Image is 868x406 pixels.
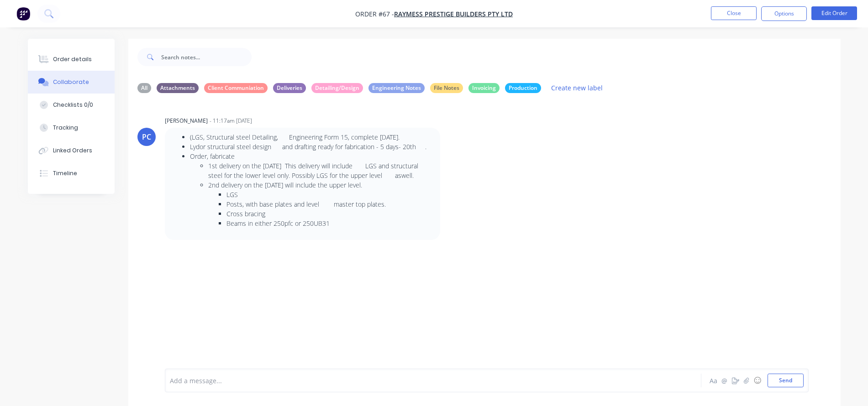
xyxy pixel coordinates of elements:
[208,180,433,228] li: 2nd delivery on the [DATE] will include the upper level.
[28,162,115,185] button: Timeline
[430,83,463,93] div: File Notes
[53,78,89,86] div: Collaborate
[208,161,433,180] li: 1st delivery on the [DATE] This delivery will include LGS and structural steel for the lower leve...
[226,209,433,219] li: Cross bracing
[711,6,757,20] button: Close
[394,10,513,18] a: Raymess Prestige Builders Pty Ltd
[719,375,730,386] button: @
[190,151,433,228] li: Order, fabricate
[53,55,92,63] div: Order details
[28,94,115,116] button: Checklists 0/0
[226,190,433,199] li: LGS
[190,132,433,142] li: (LGS, Structural steel Detailing, Engineering Form 15, complete [DATE].
[355,10,394,18] span: Order #67 -
[226,199,433,209] li: Posts, with base plates and level master top plates.
[752,375,763,386] button: ☺
[53,146,92,155] div: Linked Orders
[273,83,306,93] div: Deliveries
[142,131,151,142] div: PC
[708,375,719,386] button: Aa
[768,374,804,387] button: Send
[368,83,425,93] div: Engineering Notes
[28,139,115,162] button: Linked Orders
[468,83,500,93] div: Invoicing
[53,169,77,177] div: Timeline
[16,7,30,21] img: Factory
[547,82,608,94] button: Create new label
[165,117,208,125] div: [PERSON_NAME]
[226,219,433,228] li: Beams in either 250pfc or 250UB31
[505,83,541,93] div: Production
[311,83,363,93] div: Detailing/Design
[53,124,78,132] div: Tracking
[28,71,115,94] button: Collaborate
[53,101,93,109] div: Checklists 0/0
[28,116,115,139] button: Tracking
[28,48,115,71] button: Order details
[761,6,807,21] button: Options
[210,117,252,125] div: - 11:17am [DATE]
[811,6,857,20] button: Edit Order
[204,83,268,93] div: Client Communiation
[137,83,151,93] div: All
[190,142,433,151] li: Lydor structural steel design and drafting ready for fabrication - 5 days- 20th .
[157,83,199,93] div: Attachments
[161,48,252,66] input: Search notes...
